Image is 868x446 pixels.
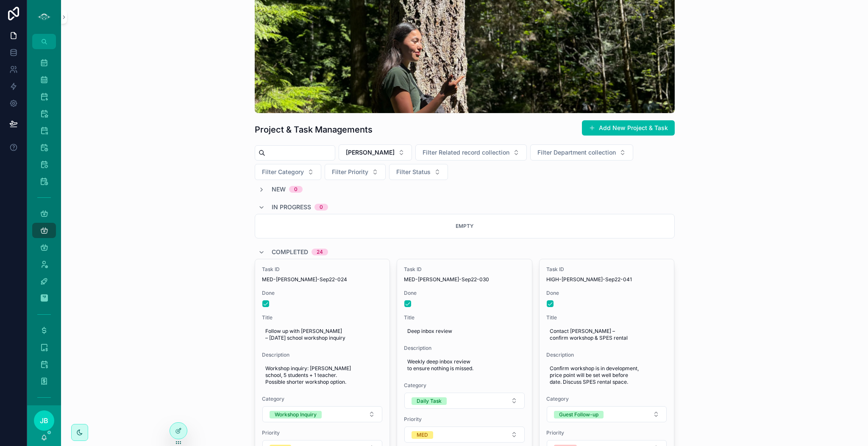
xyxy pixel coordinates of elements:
span: Title [546,314,668,321]
span: Task ID [546,266,668,273]
span: Deep inbox review [407,328,522,335]
span: Title [404,314,525,321]
button: Select Button [415,144,527,161]
button: Select Button [547,406,667,422]
span: Priority [262,429,383,436]
span: HIGH-[PERSON_NAME]-Sep22-041 [546,276,668,283]
span: New [272,185,286,194]
span: MED-[PERSON_NAME]-Sep22-024 [262,276,383,283]
span: In Progress [272,203,311,211]
span: Filter Category [262,168,304,176]
div: 0 [294,186,298,193]
div: scrollable content [27,49,61,405]
span: Priority [546,429,668,436]
div: Workshop Inquiry [275,411,317,418]
span: Description [404,345,525,352]
span: Description [546,352,668,358]
button: Select Button [325,164,386,180]
button: Select Button [339,144,412,161]
span: Follow up with [PERSON_NAME] – [DATE] school workshop inquiry [265,328,380,341]
span: Filter Status [396,168,431,176]
span: Filter Related record collection [423,148,509,157]
div: 0 [320,204,323,211]
span: Empty [456,223,473,229]
span: Category [404,382,525,389]
span: Task ID [404,266,525,273]
button: Select Button [530,144,633,161]
div: 24 [317,249,323,255]
span: Weekly deep inbox review to ensure nothing is missed. [407,358,522,372]
img: App logo [37,10,51,24]
h1: Project & Task Managements [255,124,373,136]
span: Priority [404,416,525,423]
button: Add New Project & Task [582,120,675,136]
span: Title [262,314,383,321]
span: Category [262,396,383,402]
span: Contact [PERSON_NAME] – confirm workshop & SPES rental [550,328,664,341]
span: Filter Department collection [537,148,616,157]
button: Select Button [404,393,525,409]
span: Done [546,290,668,296]
button: Select Button [389,164,448,180]
span: JB [40,416,48,426]
span: MED-[PERSON_NAME]-Sep22-030 [404,276,525,283]
div: Guest Follow-up [559,411,598,418]
span: Done [404,290,525,296]
div: MED [417,431,428,439]
button: Select Button [404,427,525,443]
button: Select Button [255,164,321,180]
span: Filter Priority [332,168,368,176]
div: Daily Task [417,397,442,405]
span: Completed [272,248,308,256]
span: [PERSON_NAME] [346,148,395,157]
span: Workshop inquiry: [PERSON_NAME] school, 5 students + 1 teacher. Possible shorter workshop option. [265,365,380,385]
span: Description [262,352,383,358]
span: Done [262,290,383,296]
button: Select Button [262,406,383,422]
span: Category [546,396,668,402]
span: Task ID [262,266,383,273]
span: Confirm workshop is in development, price point will be set well before date. Discuss SPES rental... [550,365,664,385]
